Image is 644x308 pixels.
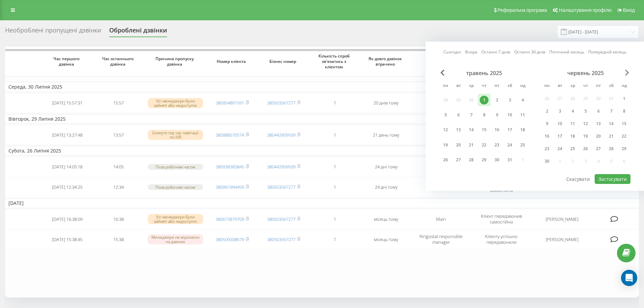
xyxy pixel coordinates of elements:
td: місяць тому [360,210,412,229]
a: Вчора [465,49,477,55]
div: 14 [607,119,616,128]
div: пт 30 трав 2025 р. [491,154,503,166]
td: Субота, 26 Липня 2025 [5,146,639,156]
div: 2 [543,107,551,116]
div: 2 [493,96,501,104]
a: Сьогодні [444,49,461,55]
div: пн 9 черв 2025 р. [541,119,553,129]
td: 1 [309,230,360,249]
div: вт 17 черв 2025 р. [553,131,566,141]
div: 20 [454,141,463,149]
div: 13 [594,119,603,128]
td: 20 днів тому [360,94,412,113]
abbr: неділя [619,81,629,91]
div: 28 [607,144,616,153]
div: ср 14 трав 2025 р. [465,124,478,136]
td: 14:05 [93,157,144,176]
abbr: вівторок [453,81,463,91]
abbr: понеділок [440,81,451,91]
div: 23 [543,144,551,153]
td: 13:57 [93,125,144,144]
div: Поза робочим часом [148,184,203,190]
div: Open Intercom Messenger [621,270,637,286]
div: нд 11 трав 2025 р. [516,109,529,121]
div: чт 29 трав 2025 р. [478,154,491,166]
div: 29 [480,156,488,164]
td: 12:34 [93,178,144,197]
div: нд 4 трав 2025 р. [516,94,529,106]
abbr: п’ятниця [593,81,603,91]
div: 9 [493,111,501,119]
div: ср 28 трав 2025 р. [465,154,478,166]
div: 16 [543,132,551,141]
a: 380938383845 [216,164,244,170]
div: Оброблені дзвінки [109,27,167,37]
div: пн 19 трав 2025 р. [439,139,452,151]
abbr: середа [466,81,476,91]
span: Next Month [625,70,629,76]
div: 21 [607,132,616,141]
div: 1 [620,94,628,103]
div: вт 27 трав 2025 р. [452,154,465,166]
div: 29 [620,144,628,153]
div: сб 7 черв 2025 р. [605,106,618,116]
td: [PERSON_NAME] [533,230,591,249]
a: 380442909509 [267,164,295,170]
div: 12 [441,125,450,134]
div: вт 24 черв 2025 р. [553,144,566,154]
div: нд 18 трав 2025 р. [516,124,529,136]
abbr: неділя [518,81,528,91]
div: нд 15 черв 2025 р. [618,119,630,129]
td: [DATE] 13:27:48 [42,125,93,144]
div: 5 [581,107,590,116]
td: 1 [309,178,360,197]
div: 22 [620,132,628,141]
div: пн 26 трав 2025 р. [439,154,452,166]
abbr: четвер [580,81,591,91]
div: 17 [555,132,564,141]
a: 380961994459 [216,184,244,190]
span: Час останнього дзвінка [99,56,139,67]
div: 14 [467,125,476,134]
div: нд 1 черв 2025 р. [618,94,630,104]
div: 27 [454,156,463,164]
a: 380988570574 [216,132,244,138]
div: пт 23 трав 2025 р. [491,139,503,151]
div: 7 [607,107,616,116]
div: 24 [555,144,564,153]
div: 11 [518,111,527,119]
div: 21 [467,141,476,149]
div: 6 [594,107,603,116]
div: пн 23 черв 2025 р. [541,144,553,154]
div: сб 10 трав 2025 р. [503,109,516,121]
span: Previous Month [440,70,445,76]
a: 380503567277 [267,236,295,242]
span: Вихід [623,7,635,13]
div: нд 29 черв 2025 р. [618,144,630,154]
div: ср 4 черв 2025 р. [566,106,579,116]
a: 380954891591 [216,100,244,106]
div: 10 [555,119,564,128]
div: 30 [543,157,551,166]
td: 1 [309,125,360,144]
div: вт 6 трав 2025 р. [452,109,465,121]
div: пт 9 трав 2025 р. [491,109,503,121]
div: пт 16 трав 2025 р. [491,124,503,136]
div: пт 27 черв 2025 р. [592,144,605,154]
div: 25 [568,144,577,153]
div: 4 [518,96,527,104]
td: [PERSON_NAME] [533,210,591,229]
div: чт 1 трав 2025 р. [478,94,491,106]
div: сб 31 трав 2025 р. [503,154,516,166]
div: нд 22 черв 2025 р. [618,131,630,141]
button: Застосувати [595,174,630,184]
div: пн 2 черв 2025 р. [541,106,553,116]
div: ср 25 черв 2025 р. [566,144,579,154]
td: Клієнт передзвонив самостійно [470,210,532,229]
div: 5 [441,111,450,119]
div: 15 [480,125,488,134]
abbr: четвер [479,81,489,91]
div: ср 18 черв 2025 р. [566,131,579,141]
td: 15:57 [93,94,144,113]
td: [DATE] 12:34:25 [42,178,93,197]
